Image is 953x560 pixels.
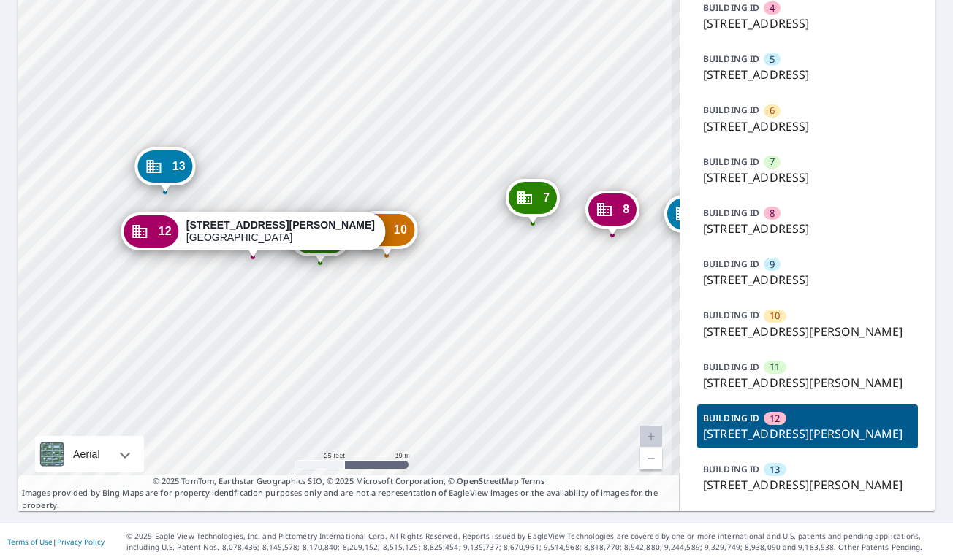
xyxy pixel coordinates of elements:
span: 13 [770,463,780,477]
a: Terms of Use [7,537,53,547]
a: Terms [521,475,545,486]
a: Privacy Policy [57,537,105,547]
span: 9 [770,258,775,272]
div: Dropped pin, building 12, Commercial property, 11504 E Rogers Rd Longmont, CO 80501 [121,212,385,258]
p: BUILDING ID [703,361,759,373]
span: 13 [172,161,186,172]
p: | [7,537,105,546]
p: Images provided by Bing Maps are for property identification purposes only and are not a represen... [18,475,680,512]
a: Current Level 20, Zoom In Disabled [640,426,662,448]
p: BUILDING ID [703,53,759,65]
p: [STREET_ADDRESS][PERSON_NAME] [703,374,912,391]
span: 10 [770,309,780,323]
p: BUILDING ID [703,156,759,168]
span: 6 [770,104,775,118]
div: Dropped pin, building 10, Commercial property, 11504 E Rogers Rd Longmont, CO 80501 [357,211,417,256]
p: [STREET_ADDRESS] [703,169,912,186]
div: Aerial [69,436,105,472]
div: Dropped pin, building 9, Commercial property, 12121 Sugar Mill Rd Longmont, CO 80501 [664,195,718,240]
p: BUILDING ID [703,1,759,14]
p: BUILDING ID [703,309,759,321]
p: BUILDING ID [703,412,759,424]
strong: [STREET_ADDRESS][PERSON_NAME] [186,219,375,231]
p: [STREET_ADDRESS] [703,220,912,237]
div: Dropped pin, building 13, Commercial property, 11504 E Rogers Rd Longmont, CO 80501 [135,147,196,193]
p: [STREET_ADDRESS] [703,118,912,135]
span: 12 [770,412,780,426]
span: 5 [770,53,775,66]
p: [STREET_ADDRESS] [703,271,912,288]
span: 12 [159,226,172,237]
a: Current Level 20, Zoom Out [640,448,662,469]
p: [STREET_ADDRESS] [703,66,912,83]
span: 8 [623,204,629,215]
div: Dropped pin, building 8, Commercial property, 12121 Sugar Mill Rd Longmont, CO 80501 [585,191,639,236]
div: Aerial [35,436,144,472]
span: © 2025 TomTom, Earthstar Geographics SIO, © 2025 Microsoft Corporation, © [153,475,545,488]
span: 7 [543,192,550,203]
p: BUILDING ID [703,207,759,219]
p: [STREET_ADDRESS][PERSON_NAME] [703,476,912,494]
div: [GEOGRAPHIC_DATA] [186,219,375,244]
p: [STREET_ADDRESS][PERSON_NAME] [703,425,912,442]
span: 11 [770,360,780,374]
span: 7 [770,155,775,169]
span: 4 [770,1,775,15]
p: BUILDING ID [703,104,759,116]
p: BUILDING ID [703,258,759,270]
p: BUILDING ID [703,463,759,475]
div: Dropped pin, building 7, Commercial property, 12121 Sugar Mill Rd Longmont, CO 80501 [506,179,560,224]
p: [STREET_ADDRESS][PERSON_NAME] [703,323,912,340]
span: 10 [394,224,407,235]
a: OpenStreetMap [457,475,518,486]
p: © 2025 Eagle View Technologies, Inc. and Pictometry International Corp. All Rights Reserved. Repo... [126,531,946,553]
span: 8 [770,207,775,220]
p: [STREET_ADDRESS] [703,15,912,32]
